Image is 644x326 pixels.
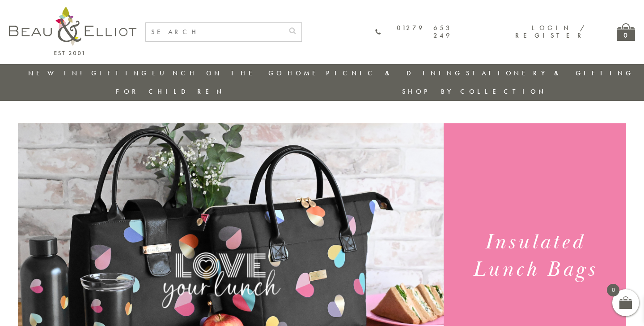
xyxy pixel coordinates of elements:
[91,69,149,78] a: Gifting
[402,87,547,96] a: Shop by collection
[515,23,585,40] a: Login / Register
[146,23,284,41] input: SEARCH
[454,229,615,283] h1: Insulated Lunch Bags
[466,69,634,78] a: Stationery & Gifting
[288,69,323,78] a: Home
[9,7,136,55] img: logo
[617,23,635,41] a: 0
[326,69,463,78] a: Picnic & Dining
[607,284,619,296] span: 0
[152,69,284,78] a: Lunch On The Go
[116,87,225,96] a: For Children
[28,69,88,78] a: New in!
[375,24,452,40] a: 01279 653 249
